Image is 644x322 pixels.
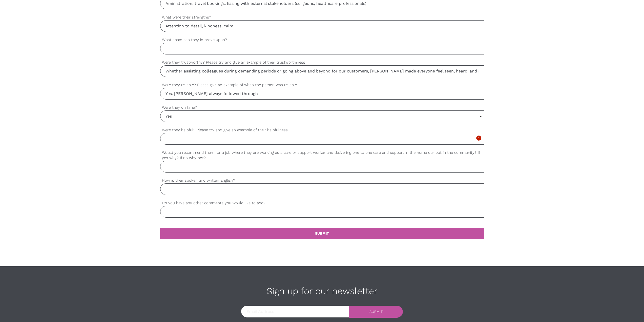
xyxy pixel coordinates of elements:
label: Would you recommend them for a job where they are working as a care or support worker and deliver... [160,150,484,161]
label: What areas can they improve upon? [160,37,484,43]
label: Were they helpful? Please try and give an example of their helpfulness [160,127,484,133]
b: SUBMIT [315,231,329,235]
a: SUBMIT [349,306,403,318]
label: How is their spoken and written English? [160,178,484,183]
a: SUBMIT [160,228,484,239]
label: Were they on time? [160,105,484,110]
div: SUBMIT [369,310,383,313]
i: error [476,135,482,141]
span: Sign up for our newsletter [267,286,378,296]
label: Were they reliable? Please give an example of when the person was reliable. [160,82,484,88]
input: Email Address [241,306,349,317]
label: What were their strengths? [160,14,484,20]
label: Do you have any other comments you would like to add? [160,200,484,206]
label: Were they trustworthy? Please try and give an example of their trustworthiness [160,60,484,65]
